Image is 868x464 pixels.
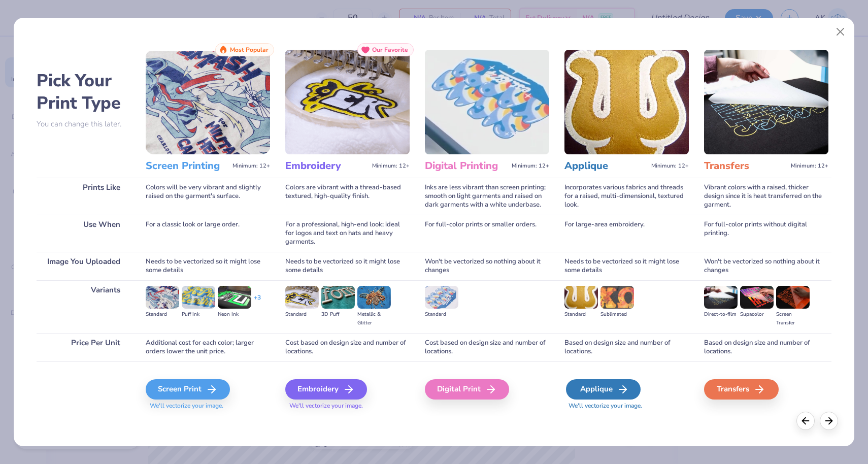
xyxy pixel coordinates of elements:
div: Additional cost for each color; larger orders lower the unit price. [146,333,270,361]
img: Standard [146,286,179,308]
div: Puff Ink [182,310,215,319]
img: Screen Transfer [776,286,810,308]
h3: Screen Printing [146,159,228,173]
div: For full-color prints without digital printing. [704,215,828,252]
span: Minimum: 12+ [512,162,549,170]
div: Needs to be vectorized so it might lose some details [146,252,270,280]
h3: Transfers [704,159,787,173]
img: Neon Ink [218,286,251,308]
div: Standard [425,310,458,319]
div: Prints Like [37,178,130,215]
h3: Digital Printing [425,159,508,173]
div: Inks are less vibrant than screen printing; smooth on light garments and raised on dark garments ... [425,178,549,215]
p: You can change this later. [37,120,130,128]
div: Vibrant colors with a raised, thicker design since it is heat transferred on the garment. [704,178,828,215]
div: Based on design size and number of locations. [564,333,689,361]
div: Price Per Unit [37,333,130,361]
div: + 3 [254,293,261,311]
div: Won't be vectorized so nothing about it changes [704,252,828,280]
div: Incorporates various fabrics and threads for a raised, multi-dimensional, textured look. [564,178,689,215]
div: Cost based on design size and number of locations. [425,333,549,361]
img: Embroidery [285,50,410,154]
div: Direct-to-film [704,310,738,319]
img: Digital Printing [425,50,549,154]
div: Standard [285,310,319,319]
img: Transfers [704,50,828,154]
div: Standard [564,310,598,319]
div: Applique [566,379,641,400]
img: Standard [425,286,458,308]
div: Won't be vectorized so nothing about it changes [425,252,549,280]
div: Colors are vibrant with a thread-based textured, high-quality finish. [285,178,410,215]
span: Our Favorite [372,46,408,53]
div: Screen Print [146,379,230,400]
div: Metallic & Glitter [357,310,391,327]
span: Minimum: 12+ [651,162,689,170]
div: Use When [37,215,130,252]
div: Supacolor [740,310,774,319]
div: 3D Puff [321,310,355,319]
h2: Pick Your Print Type [37,70,130,114]
div: Image You Uploaded [37,252,130,280]
span: Most Popular [230,46,269,53]
div: For full-color prints or smaller orders. [425,215,549,252]
h3: Embroidery [285,159,368,173]
div: Standard [146,310,179,319]
img: Supacolor [740,286,774,308]
span: Minimum: 12+ [232,162,270,170]
div: For a professional, high-end look; ideal for logos and text on hats and heavy garments. [285,215,410,252]
img: Metallic & Glitter [357,286,391,308]
img: Puff Ink [182,286,215,308]
div: For a classic look or large order. [146,215,270,252]
h3: Applique [564,159,647,173]
span: Minimum: 12+ [791,162,828,170]
div: Embroidery [285,379,367,400]
div: Sublimated [600,310,634,319]
span: We'll vectorize your image. [146,402,270,410]
img: Standard [285,286,319,308]
div: Screen Transfer [776,310,810,327]
div: Cost based on design size and number of locations. [285,333,410,361]
div: Variants [37,280,130,333]
div: Needs to be vectorized so it might lose some details [564,252,689,280]
span: We'll vectorize your image. [285,402,410,410]
div: Transfers [704,379,779,400]
div: Needs to be vectorized so it might lose some details [285,252,410,280]
span: Minimum: 12+ [372,162,410,170]
div: For large-area embroidery. [564,215,689,252]
span: We'll vectorize your image. [564,402,689,410]
img: Standard [564,286,598,308]
div: Colors will be very vibrant and slightly raised on the garment's surface. [146,178,270,215]
img: Sublimated [600,286,634,308]
img: Screen Printing [146,50,270,154]
div: Digital Print [425,379,509,400]
div: Neon Ink [218,310,251,319]
img: Direct-to-film [704,286,738,308]
div: Based on design size and number of locations. [704,333,828,361]
img: Applique [564,50,689,154]
img: 3D Puff [321,286,355,308]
